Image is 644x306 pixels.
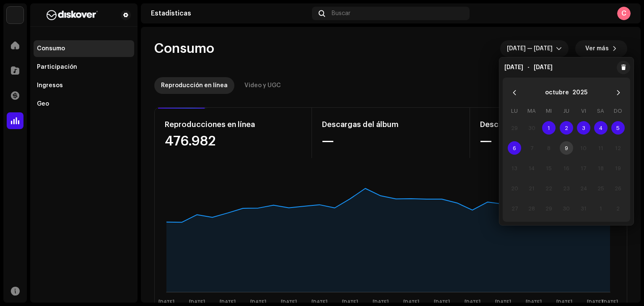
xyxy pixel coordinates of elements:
[611,121,625,135] span: 5
[507,40,556,57] span: oct 1 — oct 6
[434,300,450,305] text: [DATE]
[610,84,627,101] button: Next Month
[154,40,214,57] span: Consumo
[545,86,569,99] button: Choose Month
[37,82,63,89] div: Ingresos
[523,118,540,138] td: 30
[165,118,301,131] div: Reproducciones en línea
[220,300,236,305] text: [DATE]
[511,108,518,114] span: LU
[7,7,23,23] img: 297a105e-aa6c-4183-9ff4-27133c00f2e2
[37,64,77,70] div: Participación
[609,138,626,158] td: 12
[577,121,590,135] span: 3
[504,65,523,70] span: [DATE]
[558,178,575,198] td: 23
[403,300,419,305] text: [DATE]
[37,10,107,20] img: b627a117-4a24-417a-95e9-2d0c90689367
[540,178,558,198] td: 22
[161,77,228,94] div: Reproducción en línea
[558,158,575,178] td: 16
[597,108,604,114] span: SA
[506,84,523,101] button: Previous Month
[523,198,540,218] td: 28
[506,178,523,198] td: 20
[546,108,552,114] span: MI
[322,118,459,131] div: Descargas del álbum
[572,86,587,99] button: Choose Year
[592,198,609,218] td: 1
[540,158,558,178] td: 15
[523,138,540,158] td: 7
[250,300,266,305] text: [DATE]
[534,65,553,70] span: [DATE]
[506,198,523,218] td: 27
[558,138,575,158] td: 9
[617,7,631,20] div: C
[575,198,592,218] td: 31
[506,118,523,138] td: 29
[526,300,542,305] text: [DATE]
[540,138,558,158] td: 8
[609,158,626,178] td: 19
[373,300,389,305] text: [DATE]
[575,118,592,138] td: 3
[158,300,174,305] text: [DATE]
[575,138,592,158] td: 10
[558,198,575,218] td: 30
[592,178,609,198] td: 25
[34,59,134,75] re-m-nav-item: Participación
[592,118,609,138] td: 4
[585,40,609,57] span: Ver más
[342,300,358,305] text: [DATE]
[556,40,562,57] div: dropdown trigger
[506,138,523,158] td: 6
[503,78,630,222] div: Choose Date
[465,300,480,305] text: [DATE]
[560,121,573,135] span: 2
[189,300,205,305] text: [DATE]
[609,178,626,198] td: 26
[540,198,558,218] td: 29
[542,121,556,135] span: 1
[37,45,65,52] div: Consumo
[581,108,586,114] span: VI
[556,300,572,305] text: [DATE]
[506,158,523,178] td: 13
[495,300,511,305] text: [DATE]
[575,40,627,57] button: Ver más
[563,108,569,114] span: JU
[575,158,592,178] td: 17
[592,158,609,178] td: 18
[34,77,134,94] re-m-nav-item: Ingresos
[523,158,540,178] td: 14
[37,101,49,107] div: Geo
[594,121,608,135] span: 4
[575,178,592,198] td: 24
[244,77,281,94] div: Video y UGC
[34,40,134,57] re-m-nav-item: Consumo
[322,135,459,148] div: —
[480,135,617,148] div: —
[151,10,309,17] div: Estadísticas
[34,96,134,112] re-m-nav-item: Geo
[609,118,626,138] td: 5
[609,198,626,218] td: 2
[592,138,609,158] td: 11
[540,118,558,138] td: 1
[527,108,536,114] span: MA
[527,65,530,70] span: -
[480,118,617,131] div: Descargas de pistas
[602,300,618,305] text: [DATE]
[558,118,575,138] td: 2
[332,10,351,17] span: Buscar
[312,300,327,305] text: [DATE]
[614,108,622,114] span: DO
[165,135,301,148] div: 476.982
[281,300,297,305] text: [DATE]
[587,300,603,305] text: [DATE]
[523,178,540,198] td: 21
[508,141,521,155] span: 6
